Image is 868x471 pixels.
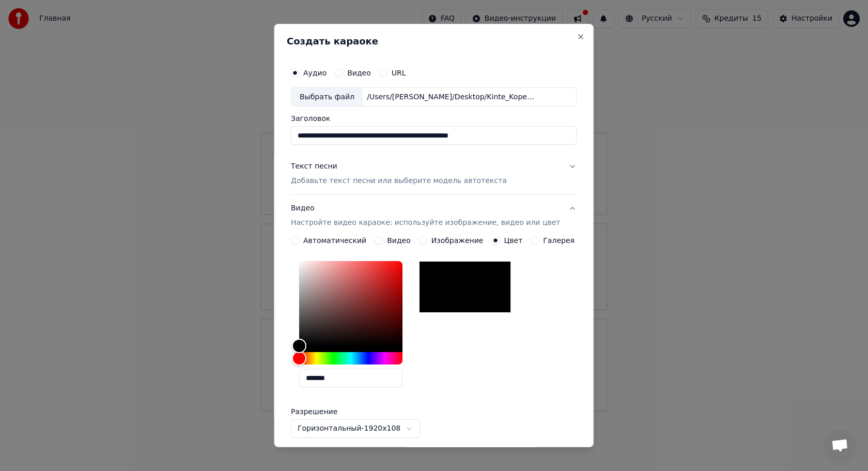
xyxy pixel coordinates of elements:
[431,237,484,244] label: Изображение
[291,88,363,107] div: Выбрать файл
[291,195,577,237] button: ВидеоНастройте видео караоке: используйте изображение, видео или цвет
[504,237,523,244] label: Цвет
[291,176,507,187] p: Добавьте текст песни или выберите модель автотекста
[303,237,366,244] label: Автоматический
[387,237,411,244] label: Видео
[544,237,575,244] label: Галерея
[392,69,406,77] label: URL
[291,204,560,229] div: Видео
[287,37,581,46] h2: Создать караоке
[291,162,337,172] div: Текст песни
[363,92,538,102] div: /Users/[PERSON_NAME]/Desktop/Kinte_Kopeechku_-_Stareet_chel_([DOMAIN_NAME])[music+vocals].mp3
[303,69,327,77] label: Аудио
[299,352,402,364] div: Hue
[291,408,394,415] label: Разрешение
[291,115,577,123] label: Заголовок
[291,218,560,228] p: Настройте видео караоке: используйте изображение, видео или цвет
[291,154,577,195] button: Текст песниДобавьте текст песни или выберите модель автотекста
[347,69,371,77] label: Видео
[299,261,402,346] div: Color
